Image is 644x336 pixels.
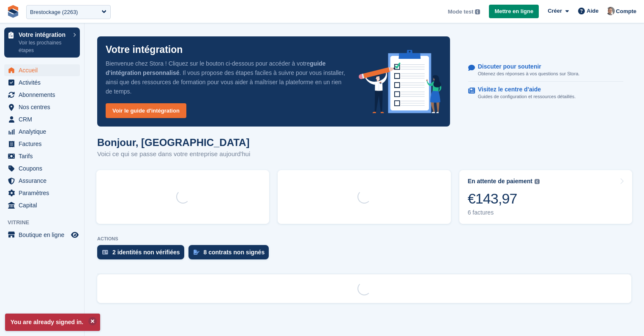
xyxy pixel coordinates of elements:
a: menu [4,229,80,241]
img: Sebastien Bonnier [606,7,615,15]
p: Discuter pour soutenir [478,63,573,70]
a: 8 contrats non signés [188,245,273,264]
a: Discuter pour soutenir Obtenez des réponses à vos questions sur Stora. [468,59,623,82]
a: menu [4,64,80,76]
span: Factures [19,138,69,150]
a: Boutique d'aperçu [70,230,80,240]
div: 6 factures [468,209,540,216]
p: Votre intégration [19,32,69,38]
a: menu [4,113,80,125]
span: Paramètres [19,187,69,199]
a: menu [4,101,80,113]
span: Accueil [19,64,69,76]
span: Compte [616,7,636,16]
span: Tarifs [19,150,69,162]
div: En attente de paiement [468,178,532,185]
p: Guides de configuration et ressources détaillés. [478,93,576,100]
img: icon-info-grey-7440780725fd019a000dd9b08b2336e03edf1995a4989e88bcd33f0948082b44.svg [535,179,540,184]
p: Obtenez des réponses à vos questions sur Stora. [478,70,580,77]
a: Visitez le centre d'aide Guides de configuration et ressources détaillés. [468,82,623,105]
p: Votre intégration [106,45,183,55]
a: menu [4,199,80,211]
span: Vitrine [8,218,84,227]
span: Assurance [19,175,69,187]
a: menu [4,77,80,88]
a: Mettre en ligne [489,5,539,19]
a: En attente de paiement €143,97 6 factures [459,170,632,224]
img: icon-info-grey-7440780725fd019a000dd9b08b2336e03edf1995a4989e88bcd33f0948082b44.svg [475,9,480,14]
span: Mettre en ligne [494,7,533,16]
a: menu [4,89,80,101]
a: menu [4,150,80,162]
h1: Bonjour, [GEOGRAPHIC_DATA] [97,137,250,148]
a: Votre intégration Voir les prochaines étapes [4,28,80,58]
p: You are already signed in. [5,314,100,331]
strong: guide d'intégration personnalisé [106,60,326,76]
span: Créer [548,7,562,15]
div: 2 identités non vérifiées [112,249,180,256]
span: Boutique en ligne [19,229,69,241]
div: €143,97 [468,190,540,207]
img: contract_signature_icon-13c848040528278c33f63329250d36e43548de30e8caae1d1a13099fd9432cc5.svg [194,250,199,255]
span: Nos centres [19,101,69,113]
span: Aide [587,7,598,15]
img: stora-icon-8386f47178a22dfd0bd8f6a31ec36ba5ce8667c1dd55bd0f319d3a0aa187defe.svg [7,5,19,18]
a: menu [4,187,80,199]
span: Abonnements [19,89,69,101]
span: CRM [19,113,69,125]
p: Voici ce qui se passe dans votre entreprise aujourd'hui [97,149,250,159]
span: Coupons [19,162,69,174]
a: menu [4,175,80,187]
div: 8 contrats non signés [204,249,265,256]
span: Mode test [448,8,474,16]
p: Voir les prochaines étapes [19,39,69,54]
a: 2 identités non vérifiées [97,245,188,264]
span: Capital [19,199,69,211]
p: ACTIONS [97,236,631,242]
div: Brestockage (2263) [30,8,78,17]
span: Analytique [19,126,69,138]
img: verify_identity-adf6edd0f0f0b5bbfe63781bf79b02c33cf7c696d77639b501bdc392416b5a36.svg [102,250,108,255]
span: Activités [19,77,69,88]
img: onboarding-info-6c161a55d2c0e0a8cae90662b2fe09162a5109e8cc188191df67fb4f79e88e88.svg [359,50,442,113]
a: menu [4,162,80,174]
p: Visitez le centre d'aide [478,86,569,93]
a: menu [4,126,80,138]
a: menu [4,138,80,150]
p: Bienvenue chez Stora ! Cliquez sur le bouton ci-dessous pour accéder à votre . Il vous propose de... [106,59,345,96]
a: Voir le guide d'intégration [106,103,186,118]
